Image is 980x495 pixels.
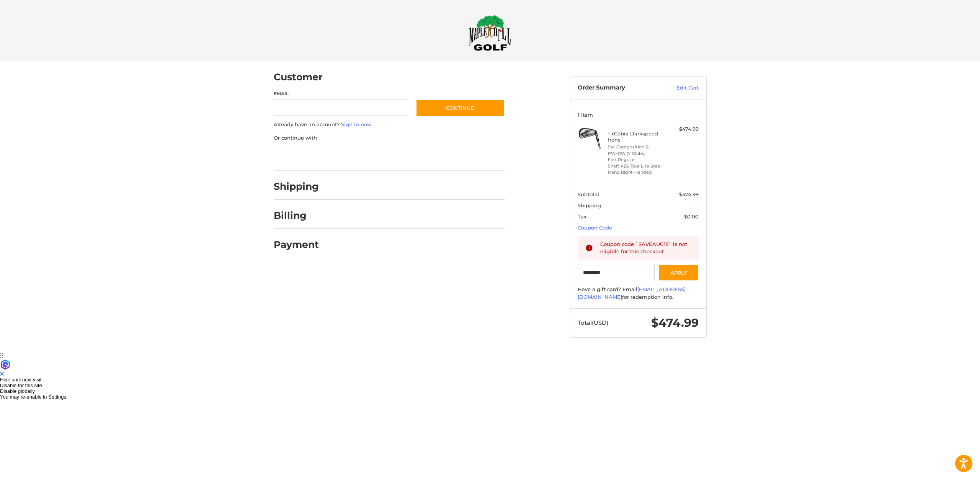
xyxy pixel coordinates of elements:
[578,286,699,301] div: Have a gift card? Email for redemption info.
[274,134,505,142] p: Or continue with
[608,169,666,176] li: Hand Right-Handed
[416,99,505,117] button: Continue
[274,121,505,129] p: Already have an account?
[600,241,691,256] div: Coupon code `SAVEAUG15` is not eligible for this checkout
[695,202,699,208] span: --
[274,239,319,251] h2: Payment
[679,191,699,197] span: $474.99
[608,144,666,156] li: Set Composition 5-PW+GW (7 Clubs)
[608,163,666,169] li: Shaft KBS Tour Lite Steel
[917,474,980,495] iframe: Google Customer Reviews
[578,112,699,118] h3: 1 Item
[668,125,699,133] div: $474.99
[271,149,328,163] iframe: PayPal-paypal
[578,225,612,231] a: Coupon Code
[658,264,699,281] button: Apply
[274,90,408,97] label: Email
[660,84,699,92] a: Edit Cart
[274,71,323,83] h2: Customer
[578,213,586,220] span: Tax
[578,319,608,326] span: Total (USD)
[341,121,372,127] a: Sign in now
[651,316,699,330] span: $474.99
[274,181,319,192] h2: Shipping
[608,156,666,163] li: Flex Regular
[578,264,655,281] input: Gift Certificate or Coupon Code
[578,202,601,208] span: Shipping
[578,191,599,197] span: Subtotal
[336,149,394,163] iframe: PayPal-paylater
[684,213,699,220] span: $0.00
[274,210,318,221] h2: Billing
[578,286,686,300] a: [EMAIL_ADDRESS][DOMAIN_NAME]
[401,149,458,163] iframe: PayPal-venmo
[578,84,660,92] h3: Order Summary
[469,15,511,51] img: Maple Hill Golf
[608,130,666,143] h4: 1 x Cobra Darkspeed Irons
